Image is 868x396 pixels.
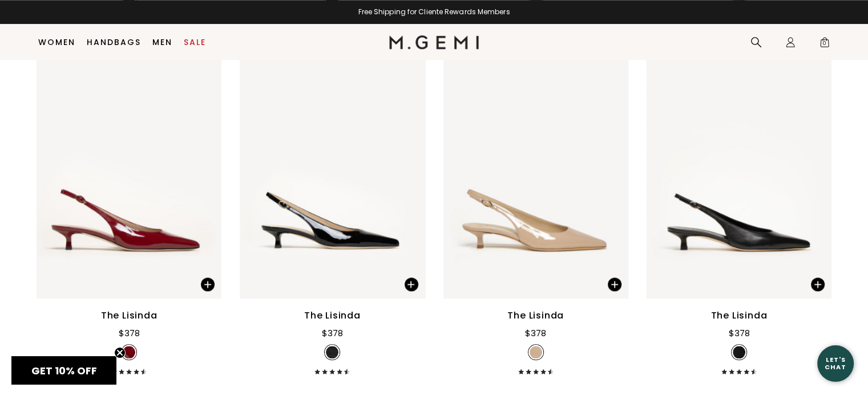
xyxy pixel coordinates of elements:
a: Women [38,38,75,47]
a: The LisindaThe LisindaThe Lisinda$378 [240,52,425,374]
div: GET 10% OFFClose teaser [11,356,116,385]
div: $378 [728,326,749,340]
img: v_7318437822523_SWATCH_50x.jpg [530,346,542,358]
span: 0 [819,39,830,50]
div: $378 [119,326,140,340]
div: $378 [525,326,546,340]
button: Close teaser [114,347,126,358]
a: Handbags [87,38,141,47]
img: v_12626_SWATCH_50x.jpg [326,346,338,358]
a: The LisindaThe LisindaThe Lisinda$378 [647,52,831,374]
a: The LisindaThe LisindaThe Lisinda$378 [37,52,221,374]
img: v_7237120294971_SWATCH_50x.jpg [123,346,135,358]
img: M.Gemi [389,35,479,49]
div: The Lisinda [710,309,767,322]
div: The Lisinda [507,309,564,322]
a: Sale [184,38,206,47]
div: $378 [322,326,343,340]
a: The LisindaThe LisindaThe Lisinda$378 [443,52,628,374]
div: The Lisinda [304,309,361,322]
div: The Lisinda [101,309,158,322]
img: v_7253591326779_SWATCH_50x.jpg [733,346,745,358]
a: Men [152,38,172,47]
div: Let's Chat [817,356,854,370]
span: GET 10% OFF [31,364,97,378]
